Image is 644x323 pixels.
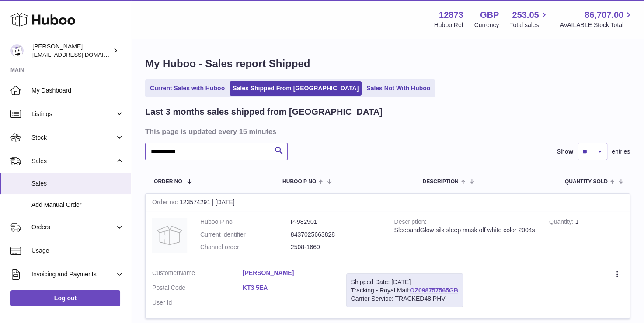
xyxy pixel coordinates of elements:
span: Total sales [510,21,549,29]
dt: Name [152,269,243,279]
span: [EMAIL_ADDRESS][DOMAIN_NAME] [32,51,129,58]
div: 123574291 | [DATE] [146,194,630,211]
a: KT3 5EA [243,284,333,292]
span: Description [422,179,458,185]
img: no-photo.jpg [152,218,187,253]
span: Quantity Sold [565,179,608,185]
a: Current Sales with Huboo [147,81,228,96]
div: [PERSON_NAME] [32,42,111,59]
dd: P-982901 [291,218,381,226]
span: Stock [31,134,115,142]
span: 86,707.00 [585,9,623,21]
dt: Postal Code [152,284,243,294]
span: Sales [31,157,115,165]
span: AVAILABLE Stock Total [560,21,634,29]
strong: Order no [152,199,180,208]
strong: Description [394,218,427,227]
span: Customer [152,269,179,276]
div: Shipped Date: [DATE] [351,278,458,286]
dt: Current identifier [200,230,291,239]
span: Usage [31,247,124,255]
span: entries [612,148,630,156]
h3: This page is updated every 15 minutes [145,127,628,136]
span: Order No [154,179,182,185]
span: My Dashboard [31,86,124,95]
span: Add Manual Order [31,201,124,209]
div: Carrier Service: TRACKED48IPHV [351,295,458,303]
a: Sales Not With Huboo [363,81,433,96]
h1: My Huboo - Sales report Shipped [145,57,630,71]
a: 86,707.00 AVAILABLE Stock Total [560,9,634,29]
h2: Last 3 months sales shipped from [GEOGRAPHIC_DATA] [145,106,383,118]
label: Show [557,148,573,156]
dd: 2508-1669 [291,243,381,251]
span: 253.05 [512,9,539,21]
td: 1 [543,211,630,262]
a: 253.05 Total sales [510,9,549,29]
span: Invoicing and Payments [31,270,115,278]
strong: Quantity [549,218,575,227]
dd: 8437025663828 [291,230,381,239]
a: Sales Shipped From [GEOGRAPHIC_DATA] [230,81,362,96]
dt: User Id [152,299,243,307]
div: Tracking - Royal Mail: [346,273,463,308]
strong: 12873 [439,9,463,21]
span: Huboo P no [282,179,316,185]
a: OZ098757565GB [410,287,458,294]
div: Huboo Ref [434,21,463,29]
div: Currency [474,21,499,29]
span: Listings [31,110,115,118]
span: Orders [31,223,115,231]
dt: Huboo P no [200,218,291,226]
img: tikhon.oleinikov@sleepandglow.com [10,44,24,57]
dt: Channel order [200,243,291,251]
strong: GBP [480,9,499,21]
div: SleepandGlow silk sleep mask off white color 2004s [394,226,536,234]
span: Sales [31,179,124,188]
a: Log out [10,290,120,306]
a: [PERSON_NAME] [243,269,333,277]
